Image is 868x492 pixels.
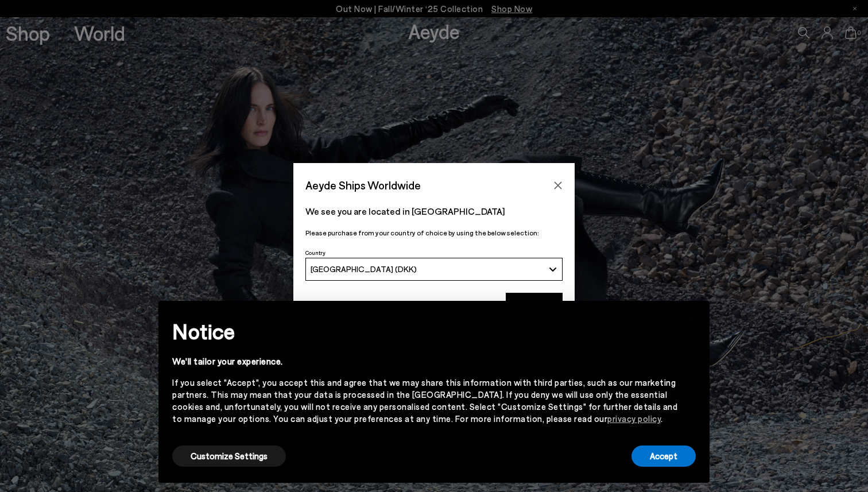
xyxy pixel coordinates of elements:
span: Country [305,249,325,256]
button: Close [549,177,567,194]
span: Aeyde Ships Worldwide [305,175,421,195]
span: × [687,309,695,326]
span: [GEOGRAPHIC_DATA] (DKK) [311,264,417,274]
button: Customize Settings [172,445,286,467]
div: If you select "Accept", you accept this and agree that we may share this information with third p... [172,377,677,425]
div: We'll tailor your experience. [172,355,677,367]
button: Accept [631,445,696,467]
a: privacy policy [607,413,661,424]
button: Close this notice [677,304,705,332]
p: We see you are located in [GEOGRAPHIC_DATA] [305,204,563,218]
h2: Notice [172,316,677,346]
p: Please purchase from your country of choice by using the below selection: [305,227,563,238]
